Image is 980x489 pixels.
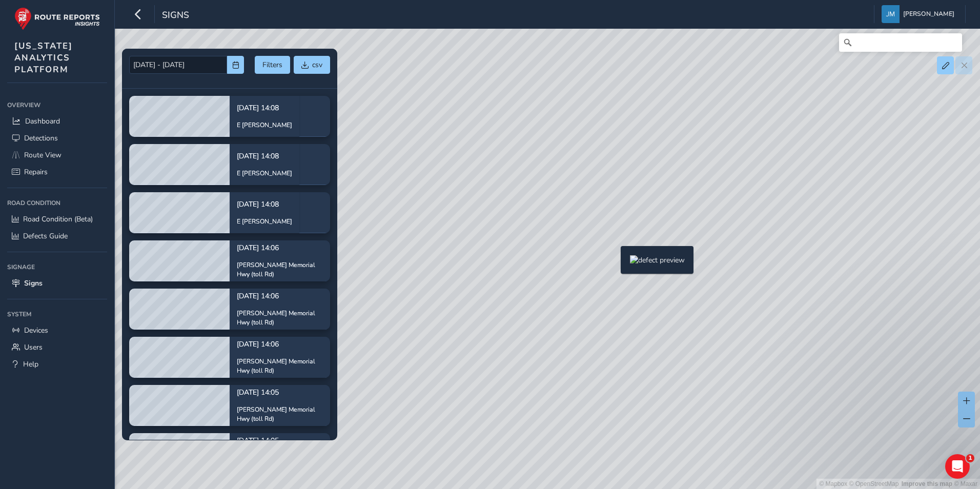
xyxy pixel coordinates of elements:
p: [PERSON_NAME] Memorial Hwy (toll Rd) [237,260,323,279]
a: Signs [7,275,107,292]
span: [US_STATE] ANALYTICS PLATFORM [14,40,73,75]
p: [DATE] 14:05 [237,435,323,446]
a: Devices [7,322,107,339]
img: diamond-layout [882,5,900,23]
p: [PERSON_NAME] Memorial Hwy (toll Rd) [237,405,323,424]
p: [DATE] 14:08 [237,199,292,210]
iframe: Intercom live chat [945,454,970,479]
span: Signs [24,278,43,288]
span: Defects Guide [23,231,68,241]
span: Users [24,342,43,352]
a: Dashboard [7,113,107,130]
span: [PERSON_NAME] [903,5,954,23]
button: Filters [255,56,290,74]
a: Defects Guide [7,228,107,244]
span: Devices [24,325,48,335]
span: Route View [24,150,62,160]
span: Dashboard [25,116,60,126]
p: [PERSON_NAME] Memorial Hwy (toll Rd) [237,357,323,376]
p: [DATE] 14:08 [237,103,292,113]
div: Signage [7,259,107,275]
p: E [PERSON_NAME] [237,217,292,226]
a: Road Condition (Beta) [7,211,107,228]
span: Help [23,359,38,369]
button: csv [294,56,330,74]
p: [DATE] 14:05 [237,387,323,398]
p: [DATE] 14:08 [237,151,292,161]
p: [PERSON_NAME] Memorial Hwy (toll Rd) [237,309,323,328]
img: rr logo [14,7,100,30]
span: Repairs [24,167,48,177]
div: Road Condition [7,195,107,211]
span: csv [312,60,322,70]
p: [DATE] 14:06 [237,291,323,301]
span: 1 [966,454,974,462]
a: Detections [7,130,107,147]
button: [PERSON_NAME] [882,5,958,23]
span: Signs [162,9,189,23]
a: Help [7,356,107,373]
p: [DATE] 14:06 [237,339,323,350]
a: Repairs [7,164,107,180]
input: Search [839,33,962,52]
span: Road Condition (Beta) [23,214,93,224]
a: Route View [7,147,107,164]
span: Detections [24,133,58,143]
div: System [7,307,107,322]
div: Overview [7,97,107,113]
p: [DATE] 14:06 [237,242,323,253]
p: E [PERSON_NAME] [237,169,292,178]
p: E [PERSON_NAME] [237,120,292,130]
a: Users [7,339,107,356]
